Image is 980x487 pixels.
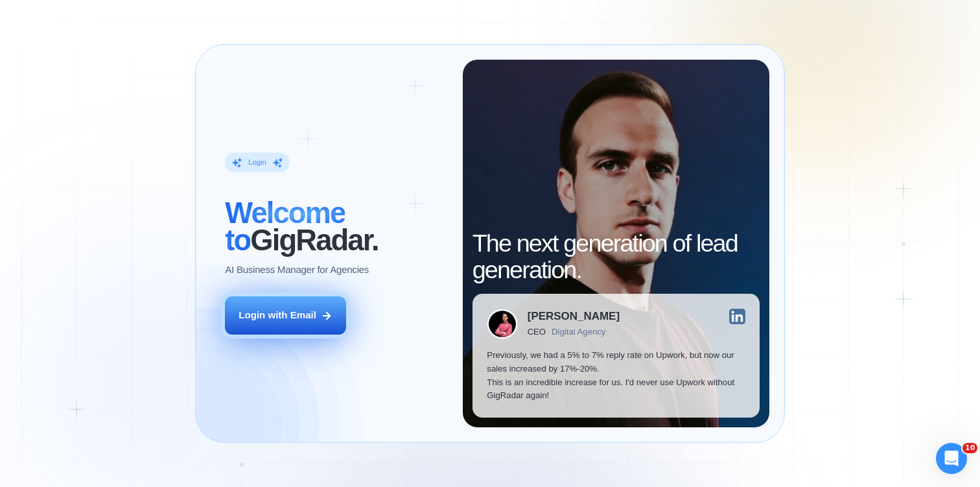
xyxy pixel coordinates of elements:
[528,311,620,322] div: [PERSON_NAME]
[528,327,546,337] div: CEO
[552,327,605,337] div: Digital Agency
[487,349,745,403] p: Previously, we had a 5% to 7% reply rate on Upwork, but now our sales increased by 17%-20%. This ...
[936,443,967,474] iframe: Intercom live chat
[225,196,345,257] span: Welcome to
[225,200,448,254] h2: ‍ GigRadar.
[239,309,316,322] div: Login with Email
[472,230,760,284] h2: The next generation of lead generation.
[225,296,346,335] button: Login with Email
[962,443,977,453] span: 10
[248,158,266,167] div: Login
[225,263,369,277] p: AI Business Manager for Agencies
